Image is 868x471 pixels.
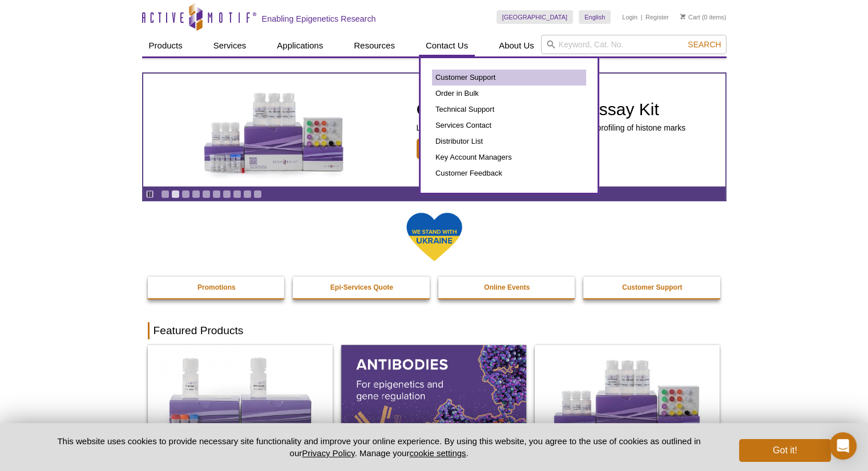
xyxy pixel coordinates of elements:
[432,70,586,86] a: Customer Support
[181,190,190,198] a: Go to slide 3
[38,435,721,459] p: This website uses cookies to provide necessary site functionality and improve your online experie...
[143,74,725,186] a: CUT&Tag-IT Express Assay Kit CUT&Tag-IT®Express Assay Kit Less variable and higher-throughput gen...
[212,190,221,198] a: Go to slide 6
[432,165,586,181] a: Customer Feedback
[223,190,231,198] a: Go to slide 7
[171,190,180,198] a: Go to slide 2
[432,133,586,149] a: Distributor List
[829,432,857,460] div: Open Intercom Messenger
[197,283,236,291] strong: Promotions
[492,35,541,56] a: About Us
[541,35,726,54] input: Keyword, Cat. No.
[535,345,720,457] img: CUT&Tag-IT® Express Assay Kit
[142,35,189,56] a: Products
[207,35,253,56] a: Services
[180,67,368,193] img: CUT&Tag-IT Express Assay Kit
[302,448,354,458] a: Privacy Policy
[202,190,211,198] a: Go to slide 5
[417,139,483,159] span: Learn More
[146,190,154,198] a: Toggle autoplay
[233,190,241,198] a: Go to slide 8
[243,190,252,198] a: Go to slide 9
[262,14,376,24] h2: Enabling Epigenetics Research
[496,10,574,24] a: [GEOGRAPHIC_DATA]
[432,149,586,165] a: Key Account Managers
[622,283,682,291] strong: Customer Support
[432,101,586,117] a: Technical Support
[432,86,586,101] a: Order in Bulk
[641,10,643,24] li: |
[688,40,721,49] span: Search
[417,101,686,118] h2: CUT&Tag-IT Express Assay Kit
[417,123,686,133] p: Less variable and higher-throughput genome-wide profiling of histone marks
[684,39,724,50] button: Search
[148,277,286,298] a: Promotions
[341,345,526,457] img: All Antibodies
[645,13,669,21] a: Register
[406,212,463,262] img: We Stand With Ukraine
[484,283,530,291] strong: Online Events
[330,283,393,291] strong: Epi-Services Quote
[270,35,330,56] a: Applications
[143,74,725,186] article: CUT&Tag-IT Express Assay Kit
[739,439,830,462] button: Got it!
[432,117,586,133] a: Services Contact
[347,35,402,56] a: Resources
[680,10,726,24] li: (0 items)
[419,35,475,56] a: Contact Us
[409,448,466,458] button: cookie settings
[579,10,611,24] a: English
[253,190,262,198] a: Go to slide 10
[148,322,721,339] h2: Featured Products
[148,345,333,457] img: DNA Library Prep Kit for Illumina
[438,277,576,298] a: Online Events
[192,190,200,198] a: Go to slide 4
[583,277,721,298] a: Customer Support
[622,13,637,21] a: Login
[680,13,700,21] a: Cart
[161,190,169,198] a: Go to slide 1
[680,14,685,19] img: Your Cart
[293,277,431,298] a: Epi-Services Quote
